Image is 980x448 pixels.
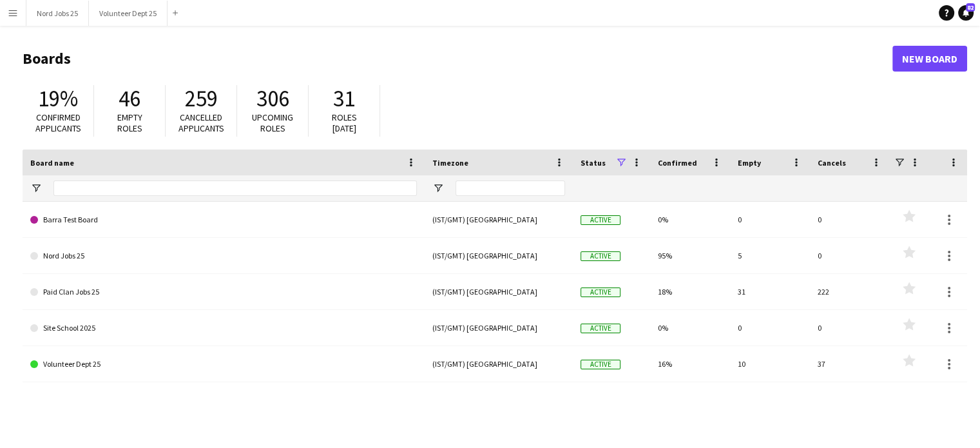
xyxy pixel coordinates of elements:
h1: Boards [23,49,892,68]
a: Nord Jobs 25 [30,238,417,274]
a: 82 [958,5,974,21]
span: Cancels [818,158,846,168]
div: 5 [730,238,810,273]
button: Open Filter Menu [432,182,444,194]
div: (IST/GMT) [GEOGRAPHIC_DATA] [425,274,573,309]
span: Active [581,215,620,225]
div: (IST/GMT) [GEOGRAPHIC_DATA] [425,310,573,346]
div: 95% [650,238,730,273]
span: Roles [DATE] [332,112,357,134]
span: Active [581,287,620,297]
span: Confirmed [658,158,697,168]
span: Empty roles [117,112,142,134]
div: 222 [810,274,890,309]
a: New Board [892,46,967,72]
span: Active [581,324,620,333]
div: 0 [730,310,810,346]
span: 259 [185,84,218,113]
div: (IST/GMT) [GEOGRAPHIC_DATA] [425,346,573,382]
span: Board name [30,158,74,168]
a: Volunteer Dept 25 [30,346,417,382]
div: (IST/GMT) [GEOGRAPHIC_DATA] [425,202,573,237]
input: Board name Filter Input [53,180,417,196]
span: 46 [119,84,140,113]
div: 0 [810,310,890,346]
a: Barra Test Board [30,202,417,238]
div: 16% [650,346,730,382]
div: 31 [730,274,810,309]
span: Active [581,360,620,369]
span: Timezone [432,158,468,168]
span: Active [581,251,620,261]
div: 10 [730,346,810,382]
div: (IST/GMT) [GEOGRAPHIC_DATA] [425,238,573,273]
div: 18% [650,274,730,309]
span: 31 [333,84,355,113]
div: 0 [730,202,810,237]
span: Confirmed applicants [35,112,81,134]
div: 37 [810,346,890,382]
a: Site School 2025 [30,310,417,346]
input: Timezone Filter Input [456,180,565,196]
button: Nord Jobs 25 [26,1,89,26]
button: Open Filter Menu [30,182,42,194]
div: 0 [810,202,890,237]
span: 82 [966,3,975,12]
span: Status [581,158,606,168]
a: Paid Clan Jobs 25 [30,274,417,310]
span: Empty [738,158,761,168]
span: 306 [256,84,289,113]
div: 0% [650,310,730,346]
span: Cancelled applicants [178,112,224,134]
span: 19% [38,84,78,113]
div: 0% [650,202,730,237]
span: Upcoming roles [252,112,293,134]
button: Volunteer Dept 25 [89,1,168,26]
div: 0 [810,238,890,273]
